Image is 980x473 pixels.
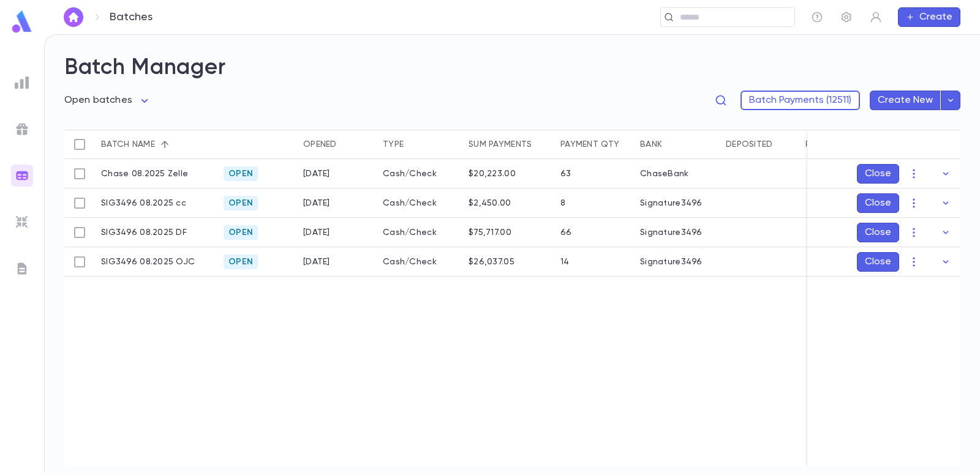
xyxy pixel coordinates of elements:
[101,198,186,208] p: SIG3496 08.2025 cc
[303,257,330,267] div: 8/1/2025
[377,188,462,218] div: Cash/Check
[469,198,511,208] div: $2,450.00
[15,75,29,90] img: reports_grey.c525e4749d1bce6a11f5fe2a8de1b229.svg
[857,223,899,242] button: Close
[64,95,132,105] span: Open batches
[554,130,634,159] div: Payment qty
[870,91,941,110] button: Create New
[15,215,29,229] img: imports_grey.530a8a0e642e233f2baf0ef88e8c9fcb.svg
[15,122,29,136] img: campaigns_grey.99e729a5f7ee94e3726e6486bddda8f1.svg
[634,130,720,159] div: Bank
[377,130,462,159] div: Type
[857,252,899,272] button: Close
[377,159,462,188] div: Cash/Check
[560,130,619,159] div: Payment qty
[560,257,570,267] div: 14
[101,257,195,267] p: SIG3496 08.2025 OJC
[15,168,29,183] img: batches_gradient.0a22e14384a92aa4cd678275c0c39cc4.svg
[640,257,703,267] div: Signature3496
[469,169,516,179] div: $20,223.00
[726,130,773,159] div: Deposited
[640,169,689,179] div: ChaseBank
[469,228,511,237] div: $75,717.00
[110,10,153,24] p: Batches
[640,130,662,159] div: Bank
[377,218,462,247] div: Cash/Check
[303,169,330,179] div: 8/1/2025
[297,130,377,159] div: Opened
[224,198,258,208] span: Open
[155,135,175,154] button: Sort
[799,130,879,159] div: Recorded
[224,228,258,237] span: Open
[857,193,899,213] button: Close
[10,10,34,34] img: logo
[560,169,571,179] div: 63
[640,198,703,208] div: Signature3496
[95,130,217,159] div: Batch name
[805,130,853,159] div: Recorded
[469,130,532,159] div: Sum payments
[560,198,565,208] div: 8
[741,91,860,110] button: Batch Payments (12511)
[462,130,554,159] div: Sum payments
[640,228,703,237] div: Signature3496
[64,91,152,110] div: Open batches
[15,261,29,276] img: letters_grey.7941b92b52307dd3b8a917253454ce1c.svg
[224,257,258,267] span: Open
[898,7,960,27] button: Create
[303,228,330,237] div: 8/1/2025
[469,257,514,267] div: $26,037.05
[303,130,337,159] div: Opened
[66,12,81,22] img: home_white.a664292cf8c1dea59945f0da9f25487c.svg
[101,169,188,179] p: Chase 08.2025 Zelle
[377,247,462,277] div: Cash/Check
[303,198,330,208] div: 7/31/2025
[383,130,404,159] div: Type
[101,228,187,237] p: SIG3496 08.2025 DF
[101,130,155,159] div: Batch name
[64,54,960,81] h2: Batch Manager
[857,164,899,184] button: Close
[560,228,572,237] div: 66
[720,130,799,159] div: Deposited
[224,169,258,179] span: Open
